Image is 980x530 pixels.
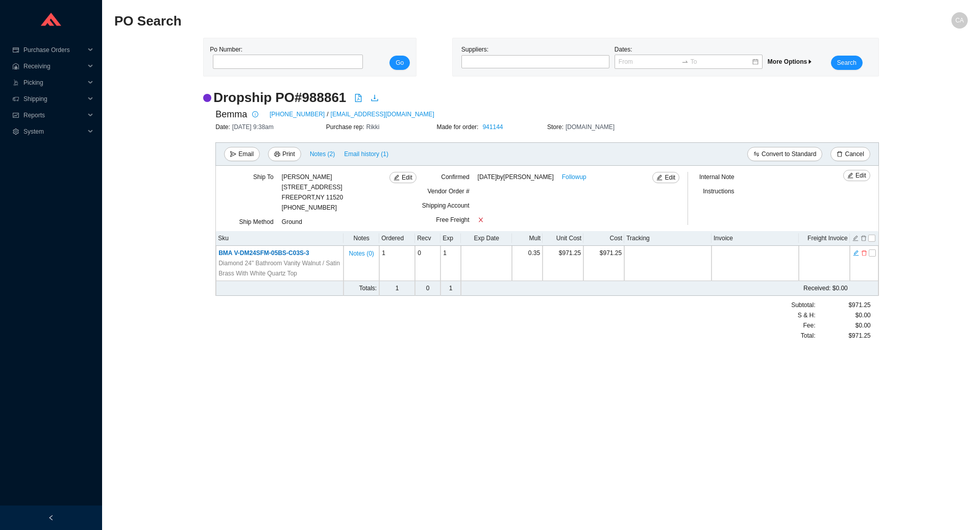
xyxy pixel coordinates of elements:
[48,515,54,521] span: left
[753,151,759,158] span: swap
[23,42,85,58] span: Purchase Orders
[310,149,335,159] span: Notes ( 2 )
[461,231,512,246] th: Exp Date
[23,74,85,91] span: Picking
[23,123,85,140] span: System
[354,94,362,104] a: file-pdf
[114,12,754,30] h2: PO Search
[712,231,799,246] th: Invoice
[436,123,480,131] span: Made for order:
[428,188,470,195] span: Vendor Order #
[512,231,543,246] th: Mult
[354,94,362,102] span: file-pdf
[282,172,343,213] div: [PHONE_NUMBER]
[371,94,379,104] a: download
[282,218,302,225] span: Ground
[482,123,503,131] a: 941144
[691,57,751,67] input: To
[955,12,964,29] span: CA
[12,47,19,53] span: credit-card
[543,231,583,246] th: Unit Cost
[440,281,461,296] td: 1
[816,331,871,341] div: $971.25
[583,246,624,281] td: $971.25
[699,173,734,181] span: Internal Note
[215,123,232,131] span: Date:
[436,216,469,223] span: Free Freight
[656,174,663,182] span: edit
[845,149,864,159] span: Cancel
[23,91,85,107] span: Shipping
[816,310,871,320] div: $0.00
[238,149,254,159] span: Email
[478,172,554,182] span: [DATE] by [PERSON_NAME]
[396,58,404,68] span: Go
[512,246,543,281] td: 0.35
[791,300,815,310] span: Subtotal:
[344,147,389,161] button: Email history (1)
[803,320,815,331] span: Fee :
[268,147,301,161] button: printerPrint
[394,174,400,182] span: edit
[349,248,374,259] span: Notes ( 0 )
[830,147,870,161] button: deleteCancel
[440,246,461,281] td: 1
[371,94,379,102] span: download
[583,231,624,246] th: Cost
[366,123,380,131] span: Rikki
[855,320,871,331] span: $0.00
[239,218,273,225] span: Ship Method
[247,107,261,121] button: info-circle
[837,151,843,158] span: delete
[402,172,412,183] span: Edit
[837,58,856,68] span: Search
[816,300,871,310] div: $971.25
[612,44,765,70] div: Dates:
[624,231,712,246] th: Tracking
[379,281,415,296] td: 1
[218,258,341,279] span: Diamond 24" Bathroom Vanity Walnut / Satin Brass With White Quartz Top
[415,231,440,246] th: Recv
[652,172,679,183] button: editEdit
[847,172,853,180] span: edit
[274,151,280,158] span: printer
[860,234,867,241] button: delete
[478,217,484,223] span: close
[282,172,343,203] div: [PERSON_NAME] [STREET_ADDRESS] FREEPORT , NY 11520
[215,107,247,122] span: Bemma
[213,89,346,107] h2: Dropship PO # 988861
[762,149,816,159] span: Convert to Standard
[309,148,335,156] button: Notes (2)
[799,231,850,246] th: Freight Invoice
[803,285,830,292] span: Received:
[379,231,415,246] th: Ordered
[768,58,813,65] span: More Options
[853,249,859,257] span: edit
[543,246,583,281] td: $971.25
[389,172,416,183] button: editEdit
[852,234,859,241] button: edit
[12,112,19,118] span: fund
[344,149,388,159] span: Email history (1)
[547,123,566,131] span: Store:
[619,57,679,67] input: From
[327,109,328,119] span: /
[250,111,261,117] span: info-circle
[348,248,374,255] button: Notes (0)
[210,44,360,70] div: Po Number:
[269,109,325,119] a: [PHONE_NUMBER]
[681,58,689,65] span: swap-right
[230,151,236,158] span: send
[562,172,586,182] a: Followup
[422,202,470,209] span: Shipping Account
[218,233,341,243] div: Sku
[379,246,415,281] td: 1
[807,59,813,65] span: caret-right
[798,310,816,320] span: S & H:
[224,147,260,161] button: sendEmail
[359,285,377,292] span: Totals:
[703,188,734,195] span: Instructions
[23,58,85,74] span: Receiving
[801,331,816,341] span: Total:
[218,249,309,257] span: BMA V-DM24SFM-05BS-C03S-3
